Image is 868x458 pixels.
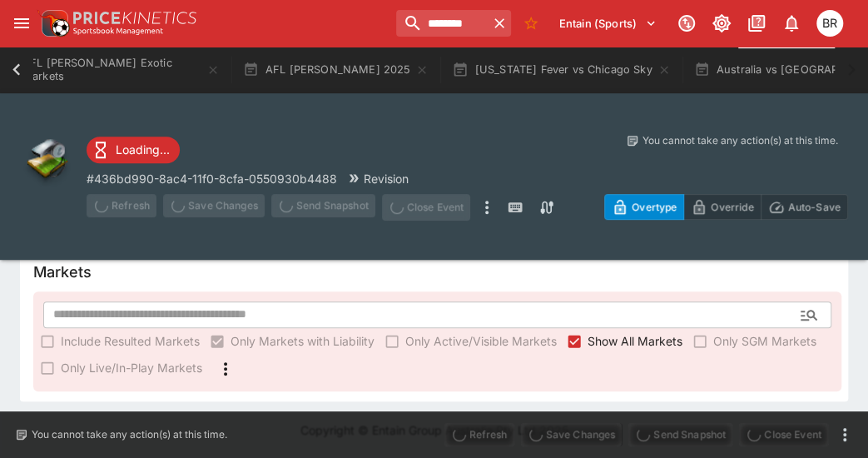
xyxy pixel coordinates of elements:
button: Notifications [776,8,806,38]
button: [US_STATE] Fever vs Chicago Sky [442,47,680,93]
p: Loading... [116,141,170,158]
img: PriceKinetics Logo [37,7,70,40]
button: more [835,425,855,445]
span: Only SGM Markets [713,332,816,350]
span: Only Active/Visible Markets [405,332,557,350]
p: Auto-Save [788,198,841,216]
span: Show All Markets [588,332,682,350]
img: PriceKinetics [73,12,196,24]
div: Ben Raymond [816,10,843,37]
div: Start From [604,194,848,220]
button: No Bookmarks [518,10,544,37]
button: Open [794,300,824,330]
p: Overtype [632,198,677,216]
button: AFL [PERSON_NAME] 2025 [233,47,439,93]
button: Ben Raymond [811,5,848,42]
input: search [396,10,488,37]
button: Select Tenant [549,10,667,37]
button: Toggle light/dark mode [707,8,737,38]
p: You cannot take any action(s) at this time. [642,133,838,148]
p: Revision [364,170,409,187]
h5: Markets [33,262,92,281]
button: Auto-Save [761,194,848,220]
button: Connected to PK [672,8,702,38]
span: Only Live/In-Play Markets [61,359,202,376]
img: other.png [20,133,73,187]
img: Sportsbook Management [73,27,163,35]
button: Override [683,194,761,220]
button: more [477,194,497,221]
button: Overtype [604,194,684,220]
p: You cannot take any action(s) at this time. [32,427,227,442]
p: Copy To Clipboard [87,170,337,187]
span: Only Markets with Liability [231,332,374,350]
button: open drawer [7,8,37,38]
span: Include Resulted Markets [61,332,200,350]
button: Documentation [742,8,771,38]
p: Override [711,198,753,216]
svg: More [216,359,236,379]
